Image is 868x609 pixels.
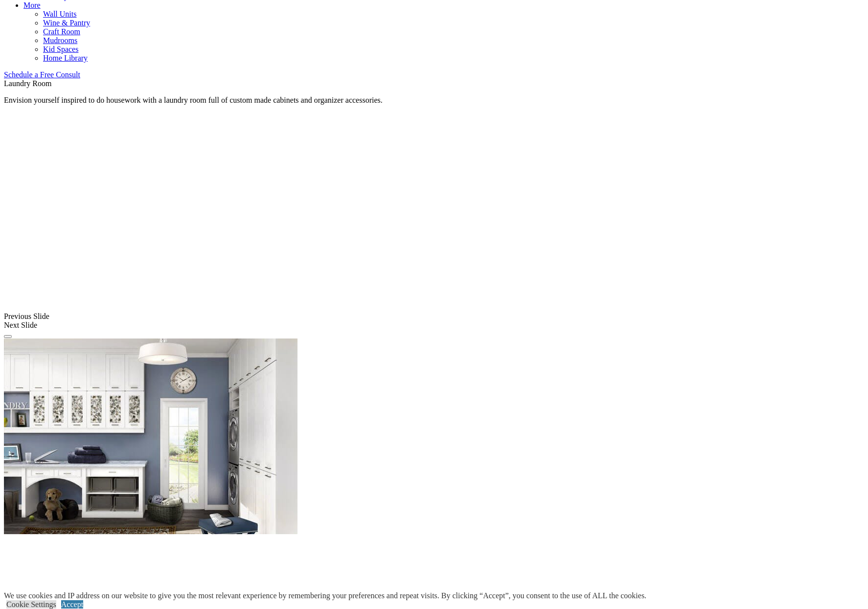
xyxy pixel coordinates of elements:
div: Previous Slide [4,312,864,321]
div: We use cookies and IP address on our website to give you the most relevant experience by remember... [4,591,646,600]
img: Banner for mobile view [4,338,297,534]
a: Cookie Settings [6,600,56,609]
span: Laundry Room [4,79,51,88]
a: Craft Room [43,27,80,36]
a: More menu text will display only on big screen [23,1,41,9]
a: Schedule a Free Consult (opens a dropdown menu) [4,70,80,79]
p: Envision yourself inspired to do housework with a laundry room full of custom made cabinets and o... [4,96,864,105]
a: Accept [61,600,83,609]
a: Wine & Pantry [43,19,90,27]
div: Next Slide [4,321,864,330]
a: Wall Units [43,10,76,18]
a: Mudrooms [43,36,77,45]
button: Click here to pause slide show [4,335,12,338]
a: Home Library [43,54,88,62]
a: Kid Spaces [43,45,78,53]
